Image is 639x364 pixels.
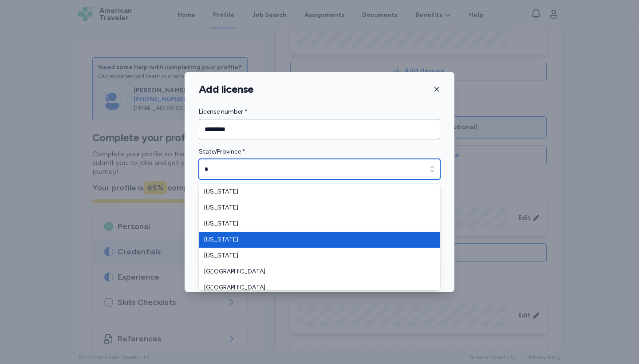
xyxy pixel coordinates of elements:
span: [US_STATE] [204,187,424,196]
span: [GEOGRAPHIC_DATA] [204,283,424,292]
span: [US_STATE] [204,203,424,212]
span: [US_STATE] [204,235,424,244]
span: [GEOGRAPHIC_DATA] [204,267,424,276]
span: [US_STATE] [204,219,424,228]
span: [US_STATE] [204,251,424,260]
